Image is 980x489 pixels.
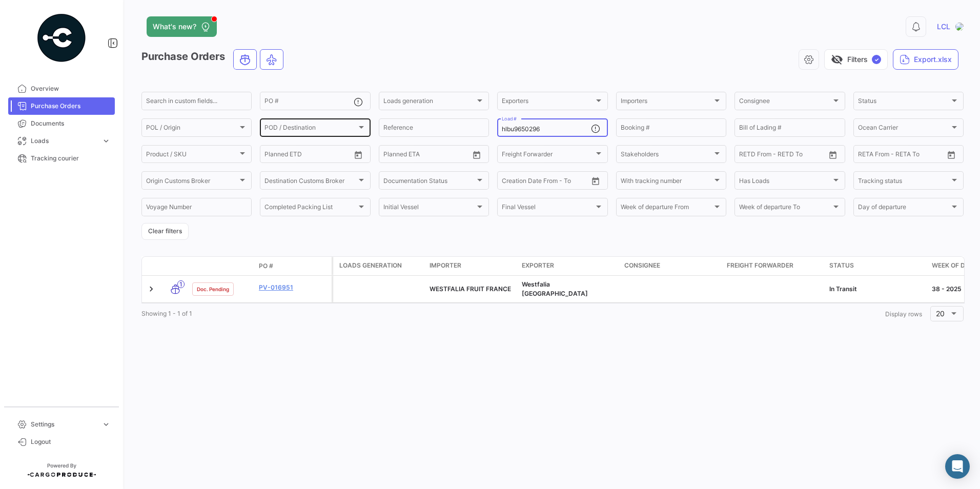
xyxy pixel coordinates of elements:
[945,454,970,479] div: Abrir Intercom Messenger
[858,126,950,133] span: Ocean Carrier
[339,261,402,270] span: Loads generation
[177,280,185,288] span: 1
[723,257,825,275] datatable-header-cell: Freight Forwarder
[146,178,238,186] span: Origin Customs Broker
[522,261,554,270] span: Exporter
[829,261,854,270] span: Status
[153,22,196,32] span: What's new?
[872,55,881,64] span: ✓
[383,178,475,186] span: Documentation Status
[197,285,229,293] span: Doc. Pending
[146,284,156,294] a: Expand/Collapse Row
[31,437,111,446] span: Logout
[761,152,802,159] input: To
[162,262,188,270] datatable-header-cell: Transport mode
[8,115,115,132] a: Documents
[621,152,712,159] span: Stakeholders
[260,50,283,69] button: Air
[255,257,332,275] datatable-header-cell: PO #
[739,178,831,186] span: Has Loads
[944,147,959,162] button: Open calendar
[8,80,115,97] a: Overview
[146,126,238,133] span: POL / Origin
[383,99,475,106] span: Loads generation
[430,261,461,270] span: Importer
[885,310,922,318] span: Display rows
[141,223,189,240] button: Clear filters
[739,152,753,159] input: From
[727,261,793,270] span: Freight Forwarder
[264,205,356,212] span: Completed Packing List
[620,257,723,275] datatable-header-cell: Consignee
[893,49,958,70] button: Export.xlsx
[36,12,87,64] img: powered-by.png
[955,23,964,31] img: 239893551_312787224263065_4332192250271397609_n.jpg
[405,152,446,159] input: To
[31,420,97,429] span: Settings
[825,257,928,275] datatable-header-cell: Status
[936,309,945,318] span: 20
[624,261,660,270] span: Consignee
[831,53,843,66] span: visibility_off
[146,152,238,159] span: Product / SKU
[518,257,620,275] datatable-header-cell: Exporter
[425,257,518,275] datatable-header-cell: Importer
[31,101,111,111] span: Purchase Orders
[31,154,111,163] span: Tracking courier
[621,178,712,186] span: With tracking number
[8,150,115,167] a: Tracking courier
[31,84,111,93] span: Overview
[259,283,328,292] a: PV-016951
[101,420,111,429] span: expand_more
[259,261,273,271] span: PO #
[31,136,97,146] span: Loads
[351,147,366,162] button: Open calendar
[8,97,115,115] a: Purchase Orders
[621,205,712,212] span: Week of departure From
[824,49,888,70] button: visibility_offFilters✓
[739,205,831,212] span: Week of departure To
[858,99,950,106] span: Status
[858,152,872,159] input: From
[858,205,950,212] span: Day of departure
[502,205,594,212] span: Final Vessel
[469,147,484,162] button: Open calendar
[588,173,603,189] button: Open calendar
[234,50,256,69] button: Ocean
[101,136,111,146] span: expand_more
[621,99,712,106] span: Importers
[286,152,327,159] input: To
[264,126,356,133] span: POD / Destination
[333,257,425,275] datatable-header-cell: Loads generation
[141,49,287,70] h3: Purchase Orders
[264,178,356,186] span: Destination Customs Broker
[502,178,516,186] input: From
[829,284,924,294] div: In Transit
[430,285,511,293] span: WESTFALIA FRUIT FRANCE
[880,152,921,159] input: To
[383,205,475,212] span: Initial Vessel
[502,99,594,106] span: Exporters
[383,152,398,159] input: From
[858,178,950,186] span: Tracking status
[188,262,255,270] datatable-header-cell: Doc. Status
[522,280,588,297] span: Westfalia Perú
[264,152,279,159] input: From
[502,152,594,159] span: Freight Forwarder
[141,310,192,317] span: Showing 1 - 1 of 1
[739,99,831,106] span: Consignee
[937,22,950,32] span: LCL
[825,147,841,162] button: Open calendar
[523,178,564,186] input: To
[147,16,217,37] button: What's new?
[31,119,111,128] span: Documents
